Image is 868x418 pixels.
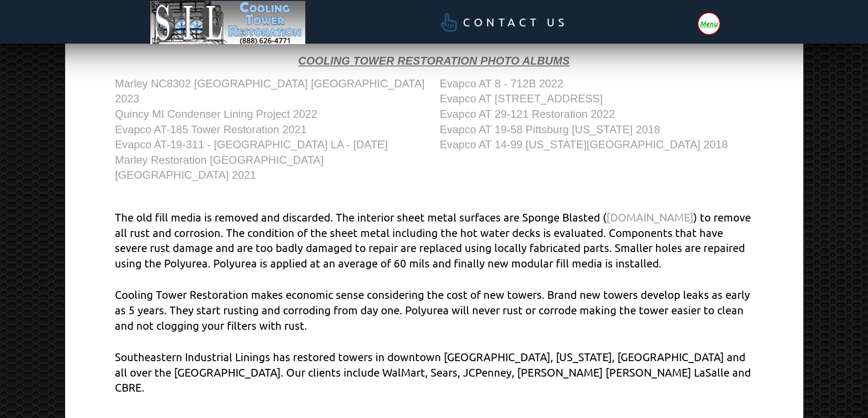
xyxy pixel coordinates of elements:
a: Contact Us [422,7,581,38]
a: Evapco AT [STREET_ADDRESS] [440,92,603,105]
a: Evapco AT 8 - 712B 2022 [440,77,563,90]
a: Evapco AT 14-99 [US_STATE][GEOGRAPHIC_DATA] 2018 [440,138,728,151]
a: Marley Restoration [GEOGRAPHIC_DATA] [GEOGRAPHIC_DATA] 2021 [115,154,324,181]
a: Evapco AT 19-58 Pittsburg [US_STATE] 2018 [440,123,660,136]
p: The old fill media is removed and discarded. The interior sheet metal surfaces are Sponge Blasted... [115,210,753,271]
span: Contact Us [463,17,568,28]
div: Toggle Off Canvas Content [699,13,719,34]
a: [DOMAIN_NAME] [606,211,693,224]
span: Menu [700,20,718,27]
strong: Cooling Tower Restoration Photo Albums [298,55,570,67]
a: Back to Top [847,398,863,413]
img: Image [150,1,306,45]
a: Evapco AT-19-311 - [GEOGRAPHIC_DATA] LA - [DATE] [115,138,387,151]
p: Southeastern Industrial Linings has restored towers in downtown [GEOGRAPHIC_DATA], [US_STATE], [G... [115,349,753,395]
a: Marley NC8302 [GEOGRAPHIC_DATA] [GEOGRAPHIC_DATA] 2023 [115,77,425,105]
p: Cooling Tower Restoration makes economic sense considering the cost of new towers. Brand new towe... [115,287,753,333]
a: Quincy MI Condenser Lining Project 2022 [115,108,317,120]
a: Evapco AT-185 Tower Restoration 2021 [115,123,307,136]
a: Evapco AT 29-121 Restoration 2022 [440,108,615,120]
